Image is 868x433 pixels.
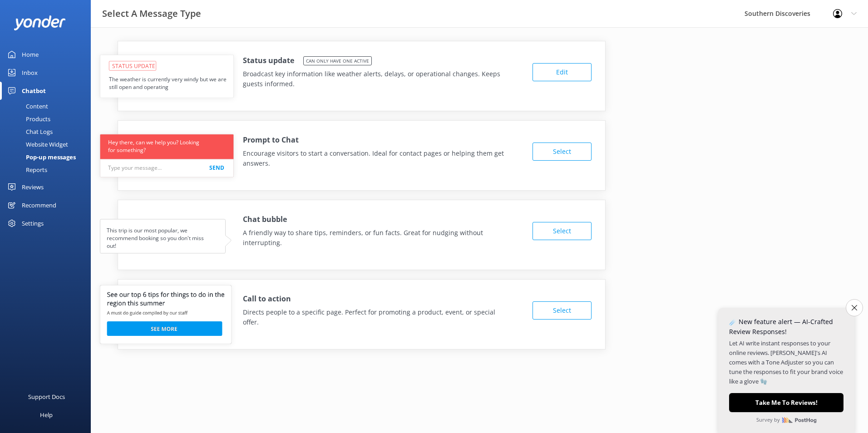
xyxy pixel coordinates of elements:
[102,6,201,21] h3: Select A Message Type
[22,214,44,232] div: Settings
[5,163,47,176] div: Reports
[22,64,38,82] div: Inbox
[5,113,50,125] div: Products
[5,138,68,151] div: Website Widget
[5,138,91,151] a: Website Widget
[243,228,508,248] p: A friendly way to share tips, reminders, or fun facts. Great for nudging without interrupting.
[243,148,508,169] p: Encourage visitors to start a conversation. Ideal for contact pages or helping them get answers.
[5,100,91,113] a: Content
[40,406,53,424] div: Help
[243,134,299,146] h4: Prompt to Chat
[22,196,56,214] div: Recommend
[533,222,592,240] button: Select
[5,100,48,113] div: Content
[5,125,91,138] a: Chat Logs
[243,69,508,89] p: Broadcast key information like weather alerts, delays, or operational changes. Keeps guests infor...
[243,307,508,328] p: Directs people to a specific page. Perfect for promoting a product, event, or special offer.
[28,388,65,406] div: Support Docs
[5,151,76,163] div: Pop-up messages
[22,82,46,100] div: Chatbot
[22,45,39,64] div: Home
[243,214,287,226] h4: Chat bubble
[5,151,91,163] a: Pop-up messages
[5,125,53,138] div: Chat Logs
[5,113,91,125] a: Products
[243,55,294,67] h4: Status update
[533,143,592,161] button: Select
[243,293,291,305] h4: Call to action
[14,15,66,30] img: yonder-white-logo.png
[303,56,372,65] span: Can only have one active
[22,178,44,196] div: Reviews
[533,63,592,81] button: Edit
[5,163,91,176] a: Reports
[533,301,592,320] button: Select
